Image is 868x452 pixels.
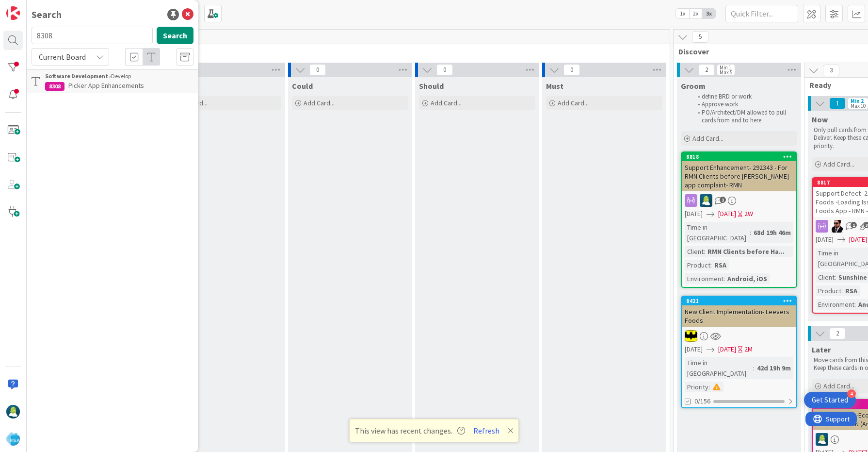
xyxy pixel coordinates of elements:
span: [DATE] [685,209,703,219]
div: 8818Support Enhancement- 292343 - For RMN Clients before [PERSON_NAME] - app complaint- RMN [682,152,796,191]
div: RMN Clients before Ha... [705,246,787,257]
div: Min 2 [851,99,864,103]
span: Support [20,1,44,13]
span: Must [546,81,563,91]
span: : [704,246,705,257]
div: 2W [744,209,753,219]
input: Search for title... [32,27,153,44]
div: Min 1 [720,65,731,70]
span: Could [292,81,313,91]
div: Develop [45,72,193,81]
div: 4 [847,389,856,398]
div: Client [685,246,704,257]
div: Get Started [812,395,848,405]
span: : [708,382,710,392]
div: Environment [685,273,723,284]
button: Refresh [470,424,503,437]
span: 1x [676,9,689,18]
div: Time in [GEOGRAPHIC_DATA] [685,222,750,243]
span: 1 [829,98,846,109]
span: 3 [823,65,839,76]
span: 5 [692,31,708,43]
span: Later [812,345,831,354]
span: [DATE] [816,234,834,245]
span: : [710,260,712,270]
span: : [723,273,725,284]
span: Current Board [39,52,86,62]
img: AC [685,330,697,342]
span: : [750,227,751,238]
div: 8421New Client Implementation- Leevers Foods [682,297,796,327]
div: 8818 [682,152,796,161]
span: This view has recent changes. [355,425,465,436]
span: : [854,299,856,310]
span: 3x [702,9,715,18]
span: 1 [720,197,726,203]
a: Software Development ›Develop8308Picker App Enhancements [27,69,198,93]
img: RD [6,405,20,419]
span: Now [812,115,828,124]
span: Add Card... [823,160,854,168]
span: 0 [563,64,580,76]
div: Product [816,285,841,296]
div: 42d 19h 9m [755,363,793,373]
div: Search [32,7,62,22]
span: Product Backlog [35,47,658,56]
span: Add Card... [692,134,723,143]
b: Software Development › [45,72,111,80]
span: 2 [698,64,715,76]
img: avatar [6,432,20,446]
img: AC [831,220,843,233]
div: Client [816,272,835,283]
div: Max 10 [851,103,866,108]
img: RD [700,194,712,207]
div: Product [685,260,710,270]
span: 2 [829,328,846,339]
span: 0/156 [694,396,710,406]
div: Environment [816,299,854,310]
div: Time in [GEOGRAPHIC_DATA] [685,357,753,379]
div: 68d 19h 46m [751,227,793,238]
span: [DATE] [718,209,736,219]
span: Add Card... [431,99,462,107]
span: Picker App Enhancements [68,81,144,90]
li: PO/Architect/DM allowed to pull cards from and to here [692,109,796,125]
div: Max 5 [720,70,732,75]
span: : [841,285,843,296]
div: New Client Implementation- Leevers Foods [682,305,796,327]
span: Add Card... [558,99,589,107]
div: Priority [685,382,708,392]
div: 8818 [686,153,796,160]
span: Add Card... [823,382,854,390]
div: Android, iOS [725,273,770,284]
li: define BRD or work [692,93,796,100]
span: Groom [681,81,706,91]
span: 0 [436,64,453,76]
span: [DATE] [718,344,736,354]
span: [DATE] [849,234,867,245]
div: 8421 [686,298,796,304]
div: Open Get Started checklist, remaining modules: 4 [804,392,856,408]
img: Visit kanbanzone.com [6,6,20,20]
input: Quick Filter... [725,5,798,22]
div: RSA [712,260,729,270]
span: Add Card... [304,99,335,107]
div: RSA [843,285,860,296]
span: Should [419,81,444,91]
span: 0 [309,64,326,76]
div: AC [682,330,796,342]
div: Support Enhancement- 292343 - For RMN Clients before [PERSON_NAME] - app complaint- RMN [682,161,796,191]
span: 1 [851,222,857,228]
button: Search [157,27,193,44]
li: Approve work [692,100,796,108]
div: RD [682,194,796,207]
span: : [835,272,836,283]
div: 2M [744,344,753,354]
span: : [753,363,755,373]
div: 8308 [45,82,64,91]
img: RD [816,433,828,446]
span: [DATE] [685,344,703,354]
span: 2x [689,9,702,18]
div: 8421 [682,297,796,305]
